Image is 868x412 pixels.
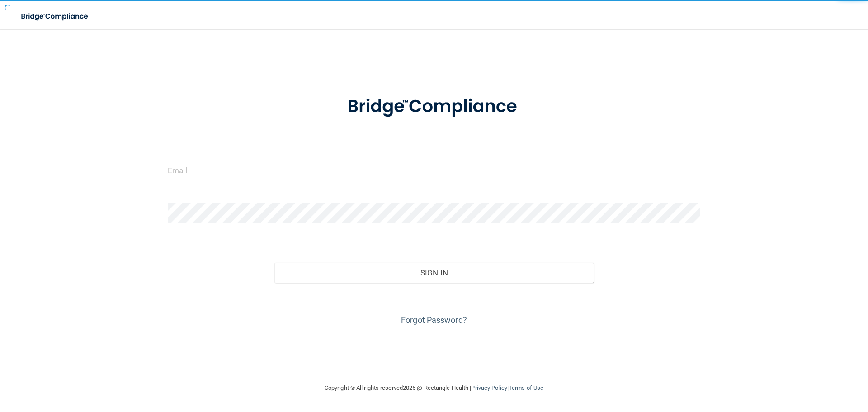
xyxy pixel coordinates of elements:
button: Sign In [274,263,594,283]
img: bridge_compliance_login_screen.278c3ca4.svg [14,7,97,26]
a: Terms of Use [509,384,543,391]
img: bridge_compliance_login_screen.278c3ca4.svg [329,83,539,130]
input: Email [168,160,700,180]
a: Forgot Password? [401,315,467,325]
div: Copyright © All rights reserved 2025 @ Rectangle Health | | [269,374,599,403]
a: Privacy Policy [471,384,507,391]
